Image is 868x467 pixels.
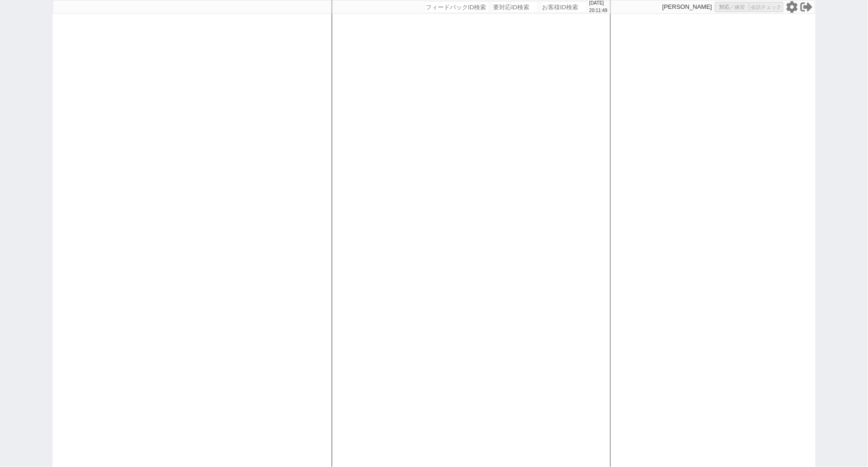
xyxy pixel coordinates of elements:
[751,4,782,11] span: 会話チェック
[715,2,749,12] button: 対応／練習
[589,7,608,14] p: 20:11:49
[749,2,784,12] button: 会話チェック
[735,4,745,11] span: 練習
[541,1,587,13] input: お客様ID検索
[662,3,712,11] p: [PERSON_NAME]
[492,1,538,13] input: 要対応ID検索
[424,1,489,13] input: フィードバックID検索
[720,4,730,11] span: 対応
